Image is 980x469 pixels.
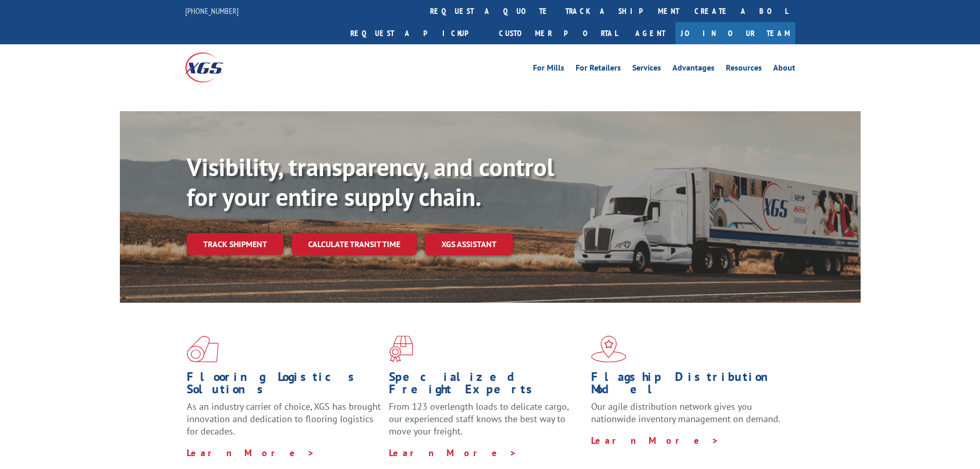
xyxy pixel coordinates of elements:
[187,447,315,459] a: Learn More >
[389,447,517,459] a: Learn More >
[187,336,219,362] img: xgs-icon-total-supply-chain-intelligence-red
[389,371,583,401] h1: Specialized Freight Experts
[187,371,381,401] h1: Flooring Logistics Solutions
[625,22,675,44] a: Agent
[672,64,715,75] a: Advantages
[591,336,627,362] img: xgs-icon-flagship-distribution-model-red
[389,336,413,362] img: xgs-icon-focused-on-flooring-red
[591,371,786,401] h1: Flagship Distribution Model
[675,22,795,44] a: Join Our Team
[187,401,381,437] span: As an industry carrier of choice, XGS has brought innovation and dedication to flooring logistics...
[632,64,661,75] a: Services
[773,64,795,75] a: About
[185,6,239,16] a: [PHONE_NUMBER]
[591,401,780,425] span: Our agile distribution network gives you nationwide inventory management on demand.
[292,233,417,255] a: Calculate transit time
[389,401,583,446] p: From 123 overlength loads to delicate cargo, our experienced staff knows the best way to move you...
[576,64,621,75] a: For Retailers
[591,435,719,446] a: Learn More >
[491,22,625,44] a: Customer Portal
[533,64,564,75] a: For Mills
[187,151,554,213] b: Visibility, transparency, and control for your entire supply chain.
[726,64,762,75] a: Resources
[343,22,491,44] a: Request a pickup
[187,233,283,255] a: Track shipment
[425,233,513,255] a: XGS ASSISTANT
